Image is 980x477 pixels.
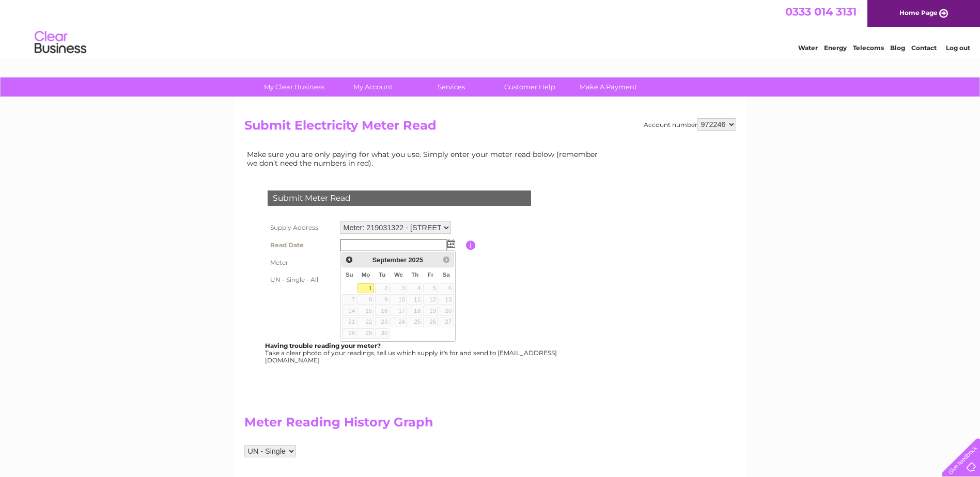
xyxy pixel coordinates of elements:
[853,44,884,52] a: Telecoms
[798,44,818,52] a: Water
[265,254,337,272] th: Meter
[443,272,450,278] span: Saturday
[252,77,337,97] a: My Clear Business
[824,44,847,52] a: Energy
[466,241,476,250] input: Information
[268,190,531,206] div: Submit Meter Read
[566,77,651,97] a: Make A Payment
[244,415,606,435] h2: Meter Reading History Graph
[265,342,381,349] b: Having trouble reading your meter?
[394,272,403,278] span: Wednesday
[346,272,353,278] span: Sunday
[409,77,494,97] a: Services
[265,342,558,363] div: Take a clear photo of your readings, tell us which supply it's for and send to [EMAIL_ADDRESS][DO...
[343,253,355,265] a: Prev
[337,288,466,308] td: Are you sure the read you have entered is correct?
[946,44,970,52] a: Log out
[345,256,353,264] span: Prev
[34,27,87,58] img: logo.png
[244,118,736,138] h2: Submit Electricity Meter Read
[265,272,337,288] th: UN - Single - All
[411,272,418,278] span: Thursday
[379,272,385,278] span: Tuesday
[265,236,337,254] th: Read Date
[244,148,606,169] td: Make sure you are only paying for what you use. Simply enter your meter read below (remember we d...
[911,44,937,52] a: Contact
[487,77,572,97] a: Customer Help
[330,77,415,97] a: My Account
[428,272,434,278] span: Friday
[408,256,423,264] span: 2025
[644,118,736,131] div: Account number
[265,219,337,236] th: Supply Address
[246,6,735,50] div: Clear Business is a trading name of Verastar Limited (registered in [GEOGRAPHIC_DATA] No. 3667643...
[890,44,905,52] a: Blog
[372,256,407,264] span: September
[447,240,455,248] img: ...
[362,272,370,278] span: Monday
[357,283,374,294] a: 1
[785,5,857,18] a: 0333 014 3131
